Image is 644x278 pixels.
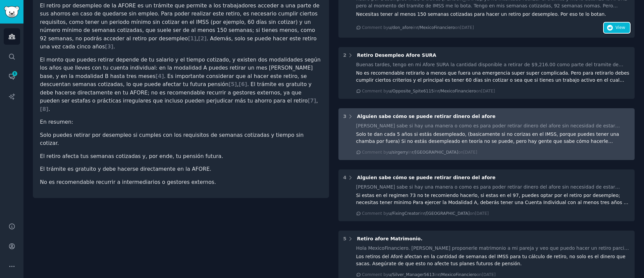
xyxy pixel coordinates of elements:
span: u/Silver_Manager5613 [388,272,434,277]
p: El monto que puedes retirar depende de tu salario y el tiempo cotizado, y existen dos modalidades... [40,56,322,114]
span: r/MexicoFinanciero [417,25,455,30]
div: Si estas en el regimen 73 no te recomiendo hacerlo, si estas en el 97, puedes optar por el retiro... [356,192,630,206]
img: GummySearch logo [4,6,19,18]
span: u/sirgerry [388,150,408,155]
span: [ 5 ] [228,81,237,87]
div: [PERSON_NAME] sabe si hay una manera o como es para poder retirar dinero del afore sin necesidad ... [356,122,630,129]
span: Retiro afore Matrimonio. [357,236,422,241]
div: Necesitas tener al menos 150 semanas cotizadas para hacer un retiro por desempleo. Por eso te lo ... [356,11,630,18]
span: r/[GEOGRAPHIC_DATA] [412,150,458,155]
a: View [604,26,630,32]
span: Alguien sabe cómo se puede retirar dinero del afore [357,114,495,119]
div: Los retiros del Aforé afectan en la cantidad de semanas del IMSS para tu cálculo de retiro, no so... [356,253,630,267]
span: Alguien sabe cómo se puede retirar dinero del afore [357,175,495,180]
div: Hola MexicoFinanciero. [PERSON_NAME] proponerle matrimonio a mi pareja y veo que puedo hacer un r... [356,245,630,252]
span: 8 [12,71,18,76]
span: u/Opposite_Spite6115 [388,89,434,93]
button: View [604,23,630,33]
span: u/don_afore [388,25,413,30]
span: r/[GEOGRAPHIC_DATA] [423,211,470,216]
p: En resumen: [40,118,322,126]
li: El trámite es gratuito y debe hacerse directamente en la AFORE. [40,165,322,173]
span: r/MexicoFinanciero [437,89,476,93]
div: 2 [343,52,346,59]
div: 3 [343,113,346,120]
p: El retiro por desempleo de la AFORE es un trámite que permite a los trabajadores acceder a una pa... [40,2,322,51]
li: El retiro afecta tus semanas cotizadas y, por ende, tu pensión futura. [40,152,322,161]
span: r/MexicoFinanciero [438,272,476,277]
div: Comment by in on [DATE] [362,211,489,217]
div: Buenas tardes, tengo en mi Afore SURA la cantidad disponible a retirar de $9,216.00 como parte de... [356,61,630,68]
span: [ 7 ] [308,97,316,104]
span: View [615,25,625,31]
span: [ 1 ] [188,35,196,42]
div: Comment by in on [DATE] [362,272,496,278]
div: Solo te dan cada 5 años si estás desempleado, (basicamente si no corizas en el IMSS, porque puede... [356,131,630,145]
span: [ 2 ] [198,35,207,42]
div: 4 [343,174,346,181]
span: [ 8 ] [40,106,48,112]
div: 5 [343,235,346,242]
span: [ 3 ] [105,43,113,50]
a: 8 [4,68,20,85]
span: [ 4 ] [155,73,164,79]
div: Comment by in on [DATE] [362,150,477,156]
span: u/FixingCreator [388,211,420,216]
li: Solo puedes retirar por desempleo si cumples con los requisitos de semanas cotizadas y tiempo sin... [40,131,322,148]
li: No es recomendable recurrir a intermediarios o gestores externos. [40,178,322,187]
span: Retiro Desempleo Afore SURA [357,52,436,58]
div: Comment by in on [DATE] [362,25,474,31]
span: [ 6 ] [239,81,247,87]
div: No es recomendable retirarlo a menos que fuera una emergencia super super complicada. Pero para r... [356,70,630,84]
div: Comment by in on [DATE] [362,88,495,94]
div: [PERSON_NAME] sabe si hay una manera o como es para poder retirar dinero del afore sin necesidad ... [356,184,630,191]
